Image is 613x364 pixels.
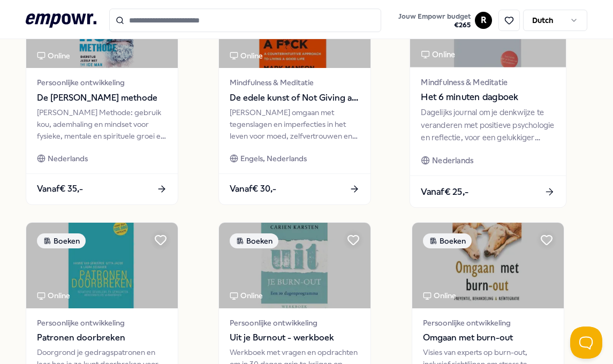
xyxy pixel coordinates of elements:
span: Persoonlijke ontwikkeling [423,317,553,329]
div: Dagelijks journal om je denkwijze te veranderen met positieve psychologie en reflectie, voor een ... [421,107,555,143]
button: R [475,12,492,29]
input: Search for products, categories or subcategories [109,9,382,32]
span: Persoonlijke ontwikkeling [37,77,167,88]
div: Online [37,290,70,301]
iframe: Help Scout Beacon - Open [570,327,602,359]
div: Boeken [230,233,278,248]
span: € 265 [398,21,471,29]
span: Vanaf € 25,- [421,185,468,199]
span: Engels, Nederlands [240,153,307,164]
span: Het 6 minuten dagboek [421,90,555,104]
div: Online [37,50,70,62]
span: Mindfulness & Meditatie [421,76,555,88]
span: Mindfulness & Meditatie [230,77,360,88]
div: Online [423,290,456,301]
span: Nederlands [432,155,473,167]
a: Jouw Empowr budget€265 [394,9,475,32]
div: [PERSON_NAME] omgaan met tegenslagen en imperfecties in het leven voor moed, zelfvertrouwen en ee... [230,107,360,142]
img: package image [219,223,370,308]
span: Persoonlijke ontwikkeling [230,317,360,329]
span: Persoonlijke ontwikkeling [37,317,167,329]
button: Jouw Empowr budget€265 [396,10,473,32]
span: Patronen doorbreken [37,331,167,345]
div: [PERSON_NAME] Methode: gebruik kou, ademhaling en mindset voor fysieke, mentale en spirituele gro... [37,107,167,142]
div: Boeken [37,233,86,248]
span: Nederlands [48,153,88,164]
img: package image [26,223,178,308]
span: Uit je Burnout - werkboek [230,331,360,345]
div: Boeken [423,233,472,248]
img: package image [412,223,564,308]
span: Vanaf € 35,- [37,182,83,196]
span: Vanaf € 30,- [230,182,276,196]
div: Online [421,49,455,61]
span: Jouw Empowr budget [398,12,471,21]
span: Omgaan met burn-out [423,331,553,345]
div: Online [230,50,263,62]
span: De [PERSON_NAME] methode [37,91,167,105]
span: De edele kunst of Not Giving a F*ck [230,91,360,105]
div: Online [230,290,263,301]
